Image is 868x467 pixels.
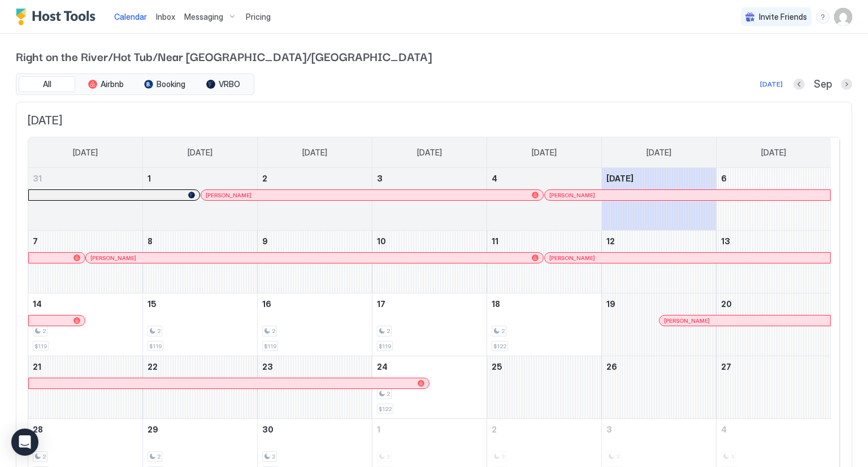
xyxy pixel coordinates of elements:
[492,174,497,183] span: 4
[28,231,143,293] td: September 7, 2025
[793,79,805,90] button: Previous month
[377,236,386,246] span: 10
[501,327,505,335] span: 2
[759,12,807,22] span: Invite Friends
[601,356,716,419] td: September 26, 2025
[377,299,385,309] span: 17
[606,236,615,246] span: 12
[42,453,46,460] span: 2
[372,168,487,189] a: September 3, 2025
[377,362,388,371] span: 24
[157,453,160,460] span: 2
[90,254,136,262] span: [PERSON_NAME]
[372,419,487,440] a: October 1, 2025
[33,425,43,434] span: 28
[814,78,832,91] span: Sep
[136,76,193,92] button: Booking
[262,425,274,434] span: 30
[28,356,143,419] td: September 21, 2025
[492,236,498,246] span: 11
[487,168,601,231] td: September 4, 2025
[379,343,391,350] span: $119
[19,76,75,92] button: All
[16,73,254,95] div: tab-group
[34,343,47,350] span: $119
[147,425,158,434] span: 29
[493,343,506,350] span: $122
[143,168,257,189] a: September 1, 2025
[291,137,338,168] a: Tuesday
[602,356,716,377] a: September 26, 2025
[606,362,617,371] span: 26
[262,174,267,183] span: 2
[258,293,372,356] td: September 16, 2025
[664,317,710,325] span: [PERSON_NAME]
[417,148,442,158] span: [DATE]
[157,79,185,89] span: Booking
[602,293,716,314] a: September 19, 2025
[258,168,372,231] td: September 2, 2025
[258,293,372,314] a: September 16, 2025
[387,327,390,335] span: 2
[143,231,257,252] a: September 8, 2025
[487,356,601,377] a: September 25, 2025
[33,299,42,309] span: 14
[16,8,101,25] a: Host Tools Logo
[716,168,831,231] td: September 6, 2025
[721,425,727,434] span: 4
[206,192,539,199] div: [PERSON_NAME]
[114,12,147,21] span: Calendar
[77,76,134,92] button: Airbnb
[387,390,390,397] span: 2
[487,231,601,293] td: September 11, 2025
[42,327,46,335] span: 2
[33,362,41,371] span: 21
[184,12,223,22] span: Messaging
[143,356,258,419] td: September 22, 2025
[760,79,783,89] div: [DATE]
[258,168,372,189] a: September 2, 2025
[601,293,716,356] td: September 19, 2025
[549,254,595,262] span: [PERSON_NAME]
[302,148,327,158] span: [DATE]
[602,419,716,440] a: October 3, 2025
[601,168,716,231] td: September 5, 2025
[377,174,383,183] span: 3
[717,168,831,189] a: September 6, 2025
[147,362,158,371] span: 22
[664,317,826,325] div: [PERSON_NAME]
[28,168,142,189] a: August 31, 2025
[492,425,497,434] span: 2
[258,231,372,293] td: September 9, 2025
[606,174,633,183] span: [DATE]
[143,293,258,356] td: September 15, 2025
[272,453,275,460] span: 2
[114,11,147,23] a: Calendar
[549,254,826,262] div: [PERSON_NAME]
[601,231,716,293] td: September 12, 2025
[33,236,38,246] span: 7
[195,76,251,92] button: VRBO
[717,356,831,377] a: September 27, 2025
[219,79,240,89] span: VRBO
[487,293,601,314] a: September 18, 2025
[532,148,557,158] span: [DATE]
[62,137,109,168] a: Sunday
[372,168,487,231] td: September 3, 2025
[716,293,831,356] td: September 20, 2025
[157,327,160,335] span: 2
[258,419,372,440] a: September 30, 2025
[206,192,251,199] span: [PERSON_NAME]
[816,10,830,24] div: menu
[721,362,731,371] span: 27
[372,356,487,377] a: September 24, 2025
[635,137,683,168] a: Friday
[147,299,157,309] span: 15
[487,419,601,440] a: October 2, 2025
[602,168,716,189] a: September 5, 2025
[841,79,852,90] button: Next month
[758,77,784,91] button: [DATE]
[16,47,852,64] span: Right on the River/Hot Tub/Near [GEOGRAPHIC_DATA]/[GEOGRAPHIC_DATA]
[258,356,372,377] a: September 23, 2025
